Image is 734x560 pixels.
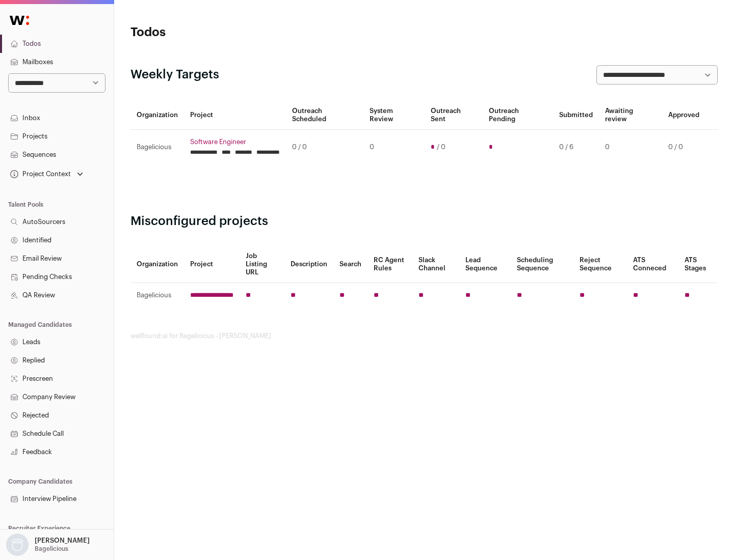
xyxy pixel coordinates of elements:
[240,246,284,283] th: Job Listing URL
[130,246,184,283] th: Organization
[130,283,184,308] td: Bagelicious
[184,246,240,283] th: Project
[425,101,483,130] th: Outreach Sent
[8,170,71,178] div: Project Context
[599,130,662,165] td: 0
[459,246,511,283] th: Lead Sequence
[437,143,445,151] span: / 0
[8,167,85,181] button: Open dropdown
[627,246,678,283] th: ATS Conneced
[4,534,92,556] button: Open dropdown
[4,10,35,31] img: Wellfound
[363,130,424,165] td: 0
[599,101,662,130] th: Awaiting review
[333,246,368,283] th: Search
[363,101,424,130] th: System Review
[184,101,286,130] th: Project
[662,101,705,130] th: Approved
[511,246,573,283] th: Scheduling Sequence
[284,246,333,283] th: Description
[130,130,184,165] td: Bagelicious
[286,101,363,130] th: Outreach Scheduled
[368,246,412,283] th: RC Agent Rules
[6,534,29,556] img: nopic.png
[130,213,718,230] h2: Misconfigured projects
[662,130,705,165] td: 0 / 0
[130,101,184,130] th: Organization
[35,537,90,545] p: [PERSON_NAME]
[35,545,68,553] p: Bagelicious
[130,332,718,340] footer: wellfound:ai for Bagelicious - [PERSON_NAME]
[553,130,599,165] td: 0 / 6
[130,67,219,83] h2: Weekly Targets
[130,24,326,41] h1: Todos
[678,246,718,283] th: ATS Stages
[483,101,553,130] th: Outreach Pending
[190,138,280,146] a: Software Engineer
[573,246,627,283] th: Reject Sequence
[412,246,459,283] th: Slack Channel
[553,101,599,130] th: Submitted
[286,130,363,165] td: 0 / 0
